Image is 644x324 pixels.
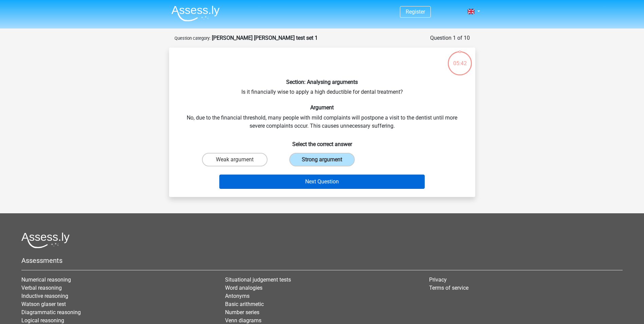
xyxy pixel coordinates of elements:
[21,285,62,291] a: Verbal reasoning
[21,276,71,283] a: Numerical reasoning
[202,153,268,166] label: Weak argument
[172,53,473,192] div: Is it financially wise to apply a high deductible for dental treatment? No, due to the financial ...
[212,35,318,41] strong: [PERSON_NAME] [PERSON_NAME] test set 1
[180,79,464,85] h6: Section: Analysing arguments
[430,34,470,42] div: Question 1 of 10
[21,256,623,265] h5: Assessments
[289,153,355,166] label: Strong argument
[225,276,291,283] a: Situational judgement tests
[21,317,64,324] a: Logical reasoning
[225,285,262,291] a: Word analogies
[21,293,68,299] a: Inductive reasoning
[225,301,264,307] a: Basic arithmetic
[21,309,81,316] a: Diagrammatic reasoning
[180,136,464,147] h6: Select the correct answer
[171,5,220,21] img: Assessly
[225,317,261,324] a: Venn diagrams
[447,51,473,68] div: 05:42
[406,8,425,15] a: Register
[429,285,468,291] a: Terms of service
[225,309,259,316] a: Number series
[429,276,447,283] a: Privacy
[21,232,70,248] img: Assessly logo
[219,175,425,189] button: Next Question
[225,293,250,299] a: Antonyms
[21,301,66,307] a: Watson glaser test
[180,104,464,111] h6: Argument
[174,36,210,41] small: Question category:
